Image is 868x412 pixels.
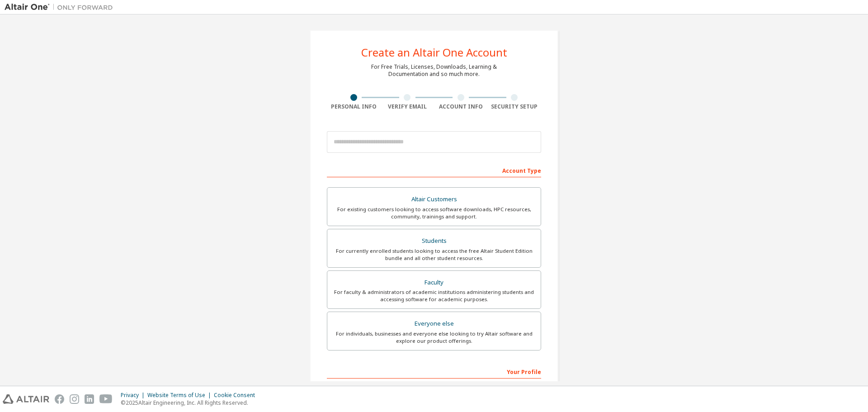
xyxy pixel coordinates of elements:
div: Create an Altair One Account [361,47,507,58]
img: altair_logo.svg [3,394,49,404]
div: For currently enrolled students looking to access the free Altair Student Edition bundle and all ... [333,247,535,262]
div: Your Profile [327,364,541,379]
div: Account Type [327,163,541,177]
div: Personal Info [327,103,381,110]
div: Account Info [434,103,488,110]
div: Cookie Consent [214,392,260,399]
img: youtube.svg [99,394,113,404]
div: Altair Customers [333,193,535,206]
div: For individuals, businesses and everyone else looking to try Altair software and explore our prod... [333,330,535,345]
div: For faculty & administrators of academic institutions administering students and accessing softwa... [333,289,535,303]
div: Verify Email [381,103,434,110]
img: Altair One [5,3,118,12]
div: Students [333,235,535,247]
img: instagram.svg [70,394,79,404]
div: For Free Trials, Licenses, Downloads, Learning & Documentation and so much more. [371,63,497,78]
div: For existing customers looking to access software downloads, HPC resources, community, trainings ... [333,206,535,220]
div: Security Setup [488,103,542,110]
img: facebook.svg [55,394,64,404]
p: © 2025 Altair Engineering, Inc. All Rights Reserved. [121,399,260,407]
div: Website Terms of Use [147,392,214,399]
img: linkedin.svg [85,394,94,404]
div: Privacy [121,392,147,399]
div: Everyone else [333,317,535,330]
div: Faculty [333,276,535,289]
